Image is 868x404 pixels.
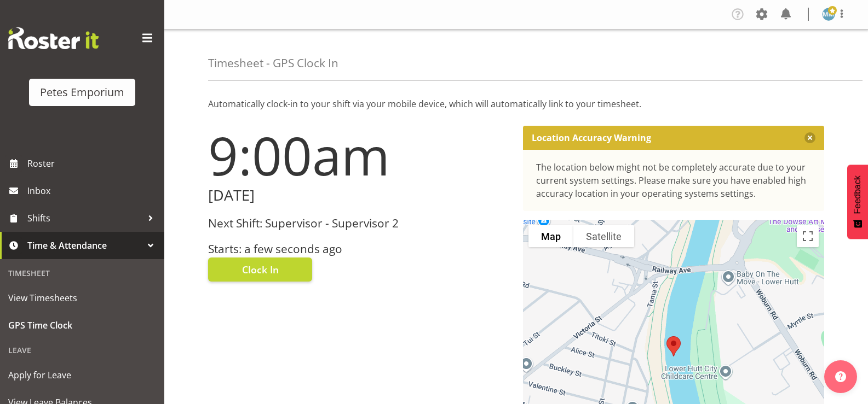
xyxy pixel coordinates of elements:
span: Shifts [27,210,142,226]
img: mandy-mosley3858.jpg [822,8,835,21]
div: Petes Emporium [40,84,124,101]
button: Close message [804,132,815,143]
a: Apply for Leave [3,361,162,389]
button: Clock In [208,257,312,282]
p: Location Accuracy Warning [532,132,651,143]
span: Inbox [27,183,159,199]
h2: [DATE] [208,187,510,204]
button: Show street map [528,225,573,247]
h1: 9:00am [208,126,510,185]
div: The location below might not be completely accurate due to your current system settings. Please m... [536,161,812,200]
h3: Next Shift: Supervisor - Supervisor 2 [208,217,510,230]
h3: Starts: a few seconds ago [208,243,510,255]
span: GPS Time Clock [8,317,156,333]
img: Rosterit website logo [8,27,99,49]
span: Clock In [242,262,279,277]
img: help-xxl-2.png [835,371,846,382]
a: View Timesheets [3,284,162,312]
span: View Timesheets [8,290,156,306]
button: Toggle fullscreen view [797,225,819,247]
div: Leave [3,339,162,361]
div: Timesheet [3,262,162,284]
span: Roster [27,155,159,172]
button: Feedback - Show survey [847,165,868,239]
span: Apply for Leave [8,367,156,383]
button: Show satellite imagery [573,225,634,247]
p: Automatically clock-in to your shift via your mobile device, which will automatically link to you... [208,97,824,110]
a: GPS Time Clock [3,312,162,339]
span: Time & Attendance [27,237,142,254]
h4: Timesheet - GPS Clock In [208,57,338,69]
span: Feedback [853,175,863,214]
